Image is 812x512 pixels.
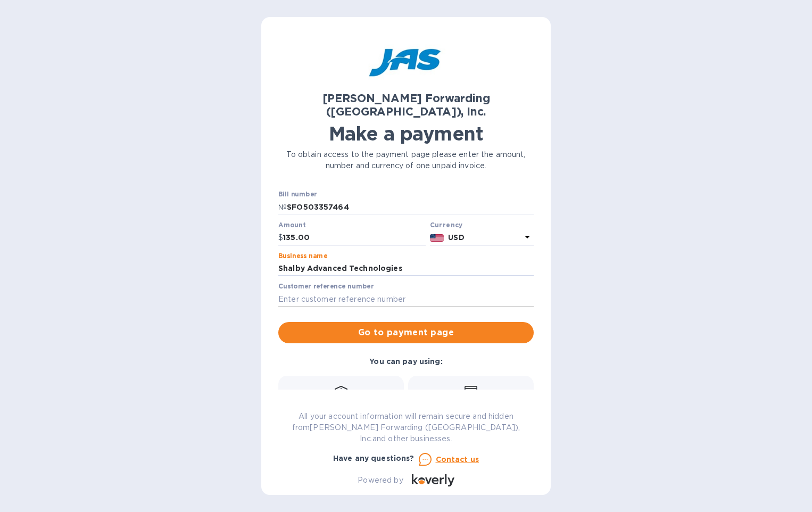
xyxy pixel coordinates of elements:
label: Bill number [278,192,317,198]
u: Contact us [436,455,479,464]
p: To obtain access to the payment page please enter the amount, number and currency of one unpaid i... [278,149,534,171]
button: Go to payment page [278,322,534,343]
p: All your account information will remain secure and hidden from [PERSON_NAME] Forwarding ([GEOGRA... [278,411,534,444]
b: You can pay using: [369,357,442,366]
b: USD [448,233,464,242]
span: Go to payment page [287,326,525,339]
input: 0.00 [283,230,426,246]
h1: Make a payment [278,122,534,145]
p: № [278,202,287,213]
b: [PERSON_NAME] Forwarding ([GEOGRAPHIC_DATA]), Inc. [322,92,490,118]
input: Enter customer reference number [278,291,534,307]
label: Amount [278,222,305,228]
img: USD [430,234,444,242]
label: Business name [278,253,327,259]
input: Enter business name [278,261,534,277]
p: $ [278,232,283,243]
p: Powered by [358,475,403,486]
b: Have any questions? [333,454,415,463]
input: Enter bill number [287,199,534,215]
label: Customer reference number [278,284,374,290]
b: Currency [430,221,463,229]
